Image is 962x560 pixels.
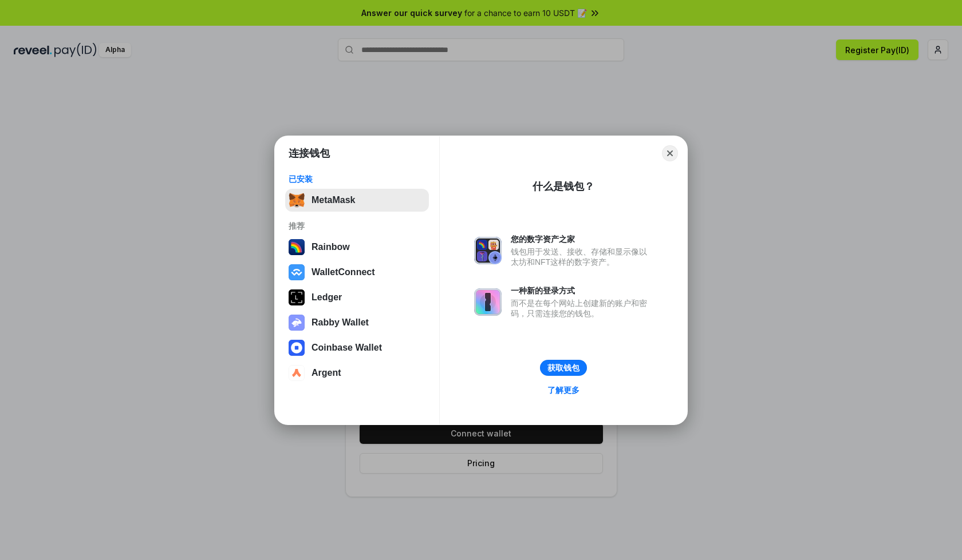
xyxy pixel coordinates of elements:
[312,317,369,328] div: Rabby Wallet
[289,365,305,381] img: svg+xml,%3Csvg%20width%3D%2228%22%20height%3D%2228%22%20viewBox%3D%220%200%2028%2028%22%20fill%3D...
[289,192,305,208] img: svg+xml,%3Csvg%20fill%3D%22none%22%20height%3D%2233%22%20viewBox%3D%220%200%2035%2033%22%20width%...
[285,311,429,334] button: Rabby Wallet
[312,368,341,378] div: Argent
[511,234,653,244] div: 您的数字资产之家
[511,285,653,296] div: 一种新的登录方式
[312,195,355,205] div: MetaMask
[285,336,429,359] button: Coinbase Wallet
[511,298,653,319] div: 而不是在每个网站上创建新的账户和密码，只需连接您的钱包。
[533,180,594,193] div: 什么是钱包？
[289,221,425,231] div: 推荐
[285,286,429,309] button: Ledger
[474,288,502,316] img: svg+xml,%3Csvg%20xmlns%3D%22http%3A%2F%2Fwww.w3.org%2F2000%2Fsvg%22%20fill%3D%22none%22%20viewBox...
[289,315,305,331] img: svg+xml,%3Csvg%20xmlns%3D%22http%3A%2F%2Fwww.w3.org%2F2000%2Fsvg%22%20fill%3D%22none%22%20viewBox...
[547,363,579,373] div: 获取钱包
[312,343,382,353] div: Coinbase Wallet
[511,247,653,267] div: 钱包用于发送、接收、存储和显示像以太坊和NFT这样的数字资产。
[285,236,429,259] button: Rainbow
[312,242,350,252] div: Rainbow
[547,385,579,395] div: 了解更多
[285,189,429,212] button: MetaMask
[474,237,502,264] img: svg+xml,%3Csvg%20xmlns%3D%22http%3A%2F%2Fwww.w3.org%2F2000%2Fsvg%22%20fill%3D%22none%22%20viewBox...
[540,360,587,376] button: 获取钱包
[289,289,305,305] img: svg+xml,%3Csvg%20xmlns%3D%22http%3A%2F%2Fwww.w3.org%2F2000%2Fsvg%22%20width%3D%2228%22%20height%3...
[312,292,342,303] div: Ledger
[289,264,305,280] img: svg+xml,%3Csvg%20width%3D%2228%22%20height%3D%2228%22%20viewBox%3D%220%200%2028%2028%22%20fill%3D...
[285,261,429,284] button: WalletConnect
[289,174,425,184] div: 已安装
[289,239,305,255] img: svg+xml,%3Csvg%20width%3D%22120%22%20height%3D%22120%22%20viewBox%3D%220%200%20120%20120%22%20fil...
[289,146,330,160] h1: 连接钱包
[312,267,375,277] div: WalletConnect
[285,362,429,384] button: Argent
[289,340,305,356] img: svg+xml,%3Csvg%20width%3D%2228%22%20height%3D%2228%22%20viewBox%3D%220%200%2028%2028%22%20fill%3D...
[662,145,678,161] button: Close
[541,383,586,398] a: 了解更多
